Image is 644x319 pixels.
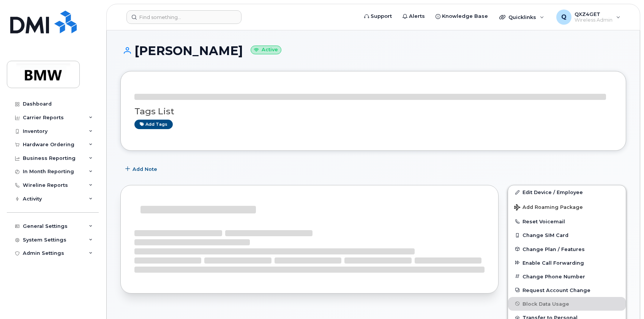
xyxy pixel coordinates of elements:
[508,256,626,270] button: Enable Call Forwarding
[508,283,626,297] button: Request Account Change
[120,44,626,57] h1: [PERSON_NAME]
[508,185,626,199] a: Edit Device / Employee
[120,162,164,176] button: Add Note
[508,242,626,256] button: Change Plan / Features
[134,107,612,116] h3: Tags List
[508,270,626,283] button: Change Phone Number
[514,204,583,212] span: Add Roaming Package
[522,260,584,265] span: Enable Call Forwarding
[508,199,626,215] button: Add Roaming Package
[508,215,626,228] button: Reset Voicemail
[133,166,157,173] span: Add Note
[251,46,281,54] small: Active
[508,228,626,242] button: Change SIM Card
[508,297,626,311] button: Block Data Usage
[522,246,585,252] span: Change Plan / Features
[134,120,173,129] a: Add tags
